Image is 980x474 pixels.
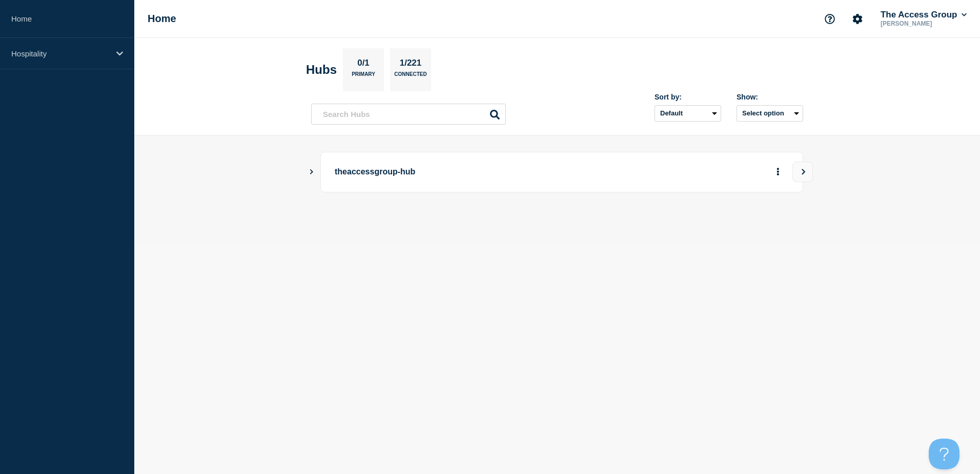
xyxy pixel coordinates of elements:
[394,71,426,82] p: Connected
[737,93,803,101] div: Show:
[396,58,425,71] p: 1/221
[655,93,721,101] div: Sort by:
[847,8,868,30] button: Account settings
[879,20,969,27] p: [PERSON_NAME]
[11,49,110,58] p: Hospitality
[148,13,176,25] h1: Home
[311,104,506,125] input: Search Hubs
[335,163,618,182] p: theaccessgroup-hub
[792,162,813,182] button: View
[929,439,959,469] iframe: Help Scout Beacon - Open
[306,63,337,77] h2: Hubs
[771,163,785,182] button: More actions
[737,105,803,122] button: Select option
[879,10,969,20] button: The Access Group
[352,71,375,82] p: Primary
[354,58,374,71] p: 0/1
[309,168,314,176] button: Show Connected Hubs
[819,8,841,30] button: Support
[655,105,721,122] select: Sort by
